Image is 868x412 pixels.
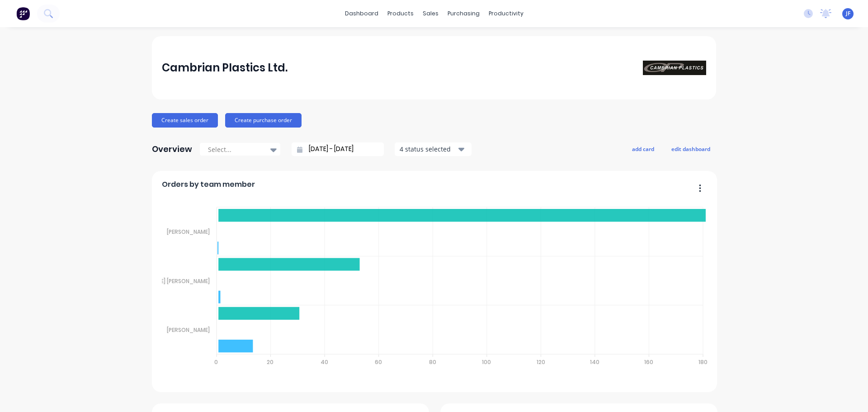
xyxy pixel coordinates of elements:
[167,228,210,236] tspan: [PERSON_NAME]
[225,113,302,128] button: Create purchase order
[429,358,436,366] tspan: 80
[536,358,545,366] tspan: 120
[482,358,491,366] tspan: 100
[152,140,192,158] div: Overview
[321,358,328,366] tspan: 40
[214,358,218,366] tspan: 0
[395,142,472,156] button: 4 status selected
[123,277,210,284] tspan: [PERSON_NAME] [PERSON_NAME]
[340,7,383,20] a: dashboard
[375,358,382,366] tspan: 60
[267,358,274,366] tspan: 20
[383,7,418,20] div: products
[418,7,443,20] div: sales
[162,59,288,77] div: Cambrian Plastics Ltd.
[665,143,716,155] button: edit dashboard
[400,144,457,154] div: 4 status selected
[167,326,210,334] tspan: [PERSON_NAME]
[16,7,30,20] img: Factory
[590,358,599,366] tspan: 140
[162,179,255,190] span: Orders by team member
[698,358,708,366] tspan: 180
[643,61,706,75] img: Cambrian Plastics Ltd.
[484,7,528,20] div: productivity
[846,9,850,18] span: JF
[443,7,484,20] div: purchasing
[626,143,660,155] button: add card
[644,358,653,366] tspan: 160
[152,113,218,128] button: Create sales order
